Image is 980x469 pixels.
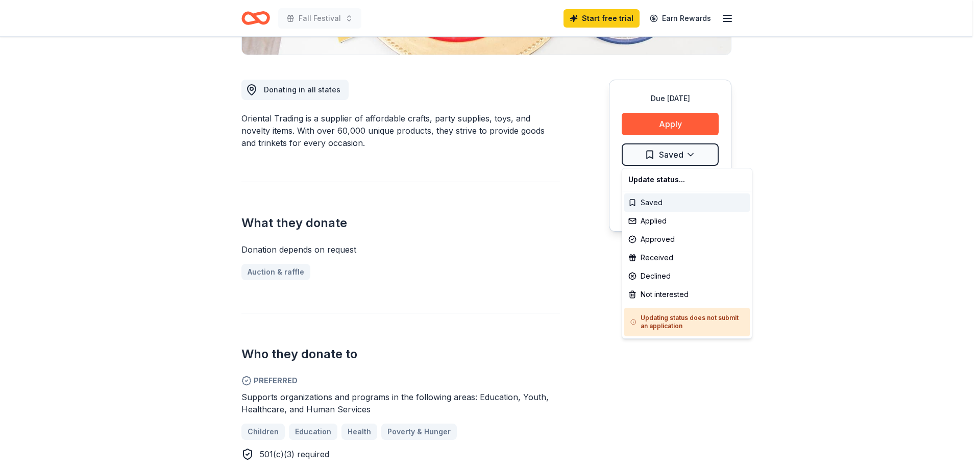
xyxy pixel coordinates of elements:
h5: Updating status does not submit an application [630,314,744,330]
div: Approved [624,230,750,249]
div: Update status... [624,170,750,189]
span: Fall Festival [299,12,341,24]
div: Received [624,249,750,267]
div: Declined [624,267,750,285]
div: Saved [624,193,750,212]
div: Applied [624,212,750,230]
div: Not interested [624,285,750,304]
